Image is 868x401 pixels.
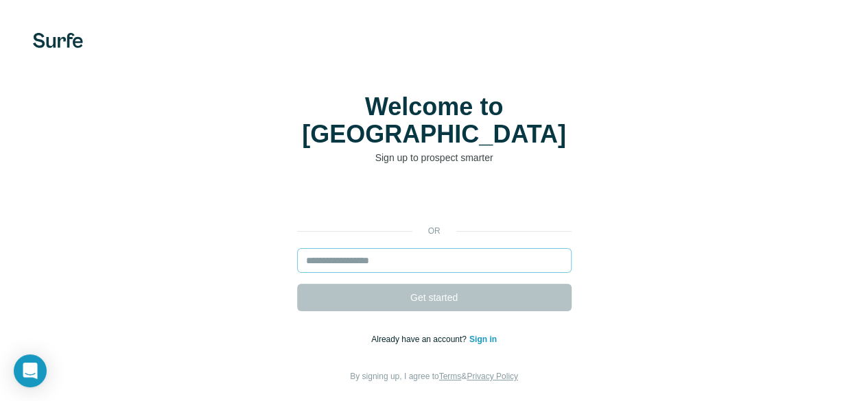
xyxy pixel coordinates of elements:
h1: Welcome to [GEOGRAPHIC_DATA] [297,93,572,148]
iframe: Sign in with Google Button [290,185,578,215]
span: Already have an account? [371,335,469,344]
a: Sign in [469,335,497,344]
p: or [412,225,456,237]
a: Privacy Policy [467,372,518,381]
span: By signing up, I agree to & [350,372,518,381]
div: Open Intercom Messenger [14,354,47,387]
p: Sign up to prospect smarter [297,151,572,165]
a: Terms [439,372,462,381]
img: Surfe's logo [33,33,83,48]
